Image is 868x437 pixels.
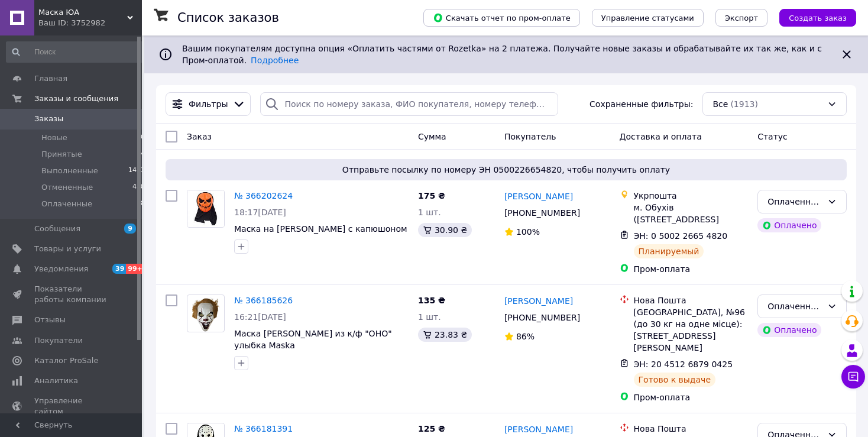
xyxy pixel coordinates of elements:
[234,208,286,217] span: 18:17[DATE]
[634,373,715,387] div: Готово к выдаче
[634,423,749,435] div: Нова Пошта
[137,199,145,209] span: 18
[34,396,109,417] span: Управление сайтом
[634,306,749,354] div: [GEOGRAPHIC_DATA], №96 (до 30 кг на одне місце): [STREET_ADDRESS][PERSON_NAME]
[234,191,293,200] a: № 366202624
[592,9,704,27] button: Управление статусами
[418,208,441,217] span: 1 шт.
[34,224,80,234] span: Сообщения
[634,231,728,241] span: ЭН: 0 5002 2665 4820
[634,391,749,403] div: Пром-оплата
[177,11,279,25] h1: Список заказов
[234,296,293,305] a: № 366185626
[418,132,446,141] span: Сумма
[504,190,573,202] a: [PERSON_NAME]
[234,224,407,234] a: Маска на [PERSON_NAME] с капюшоном
[34,355,98,366] span: Каталог ProSale
[234,424,293,433] a: № 366181391
[634,244,704,258] div: Планируемый
[34,244,101,254] span: Товары и услуги
[38,7,127,18] span: Маска ЮА
[767,12,856,22] a: Создать заказ
[234,312,286,322] span: 16:21[DATE]
[757,132,788,141] span: Статус
[779,9,856,27] button: Создать заказ
[126,264,145,274] span: 99+
[516,332,535,341] span: 86%
[634,263,749,275] div: Пром-оплата
[41,166,98,176] span: Выполненные
[38,18,142,28] div: Ваш ID: 3752982
[189,98,228,110] span: Фильтры
[504,132,556,141] span: Покупатель
[502,205,582,221] div: [PHONE_NUMBER]
[137,149,145,160] span: 14
[757,218,821,232] div: Оплачено
[41,182,93,193] span: Отмененные
[141,132,145,143] span: 0
[767,195,822,208] div: Оплаченный
[601,14,694,22] span: Управление статусами
[730,99,758,109] span: (1913)
[725,14,758,22] span: Экспорт
[841,365,865,389] button: Чат с покупателем
[34,73,67,84] span: Главная
[757,323,821,337] div: Оплачено
[41,132,67,143] span: Новые
[187,190,224,227] img: Фото товару
[712,98,728,110] span: Все
[182,44,822,65] span: Вашим покупателям доступна опция «Оплатить частями от Rozetka» на 2 платежа. Получайте новые зака...
[34,335,83,346] span: Покупатели
[34,315,66,325] span: Отзывы
[418,424,445,433] span: 125 ₴
[418,296,445,305] span: 135 ₴
[423,9,580,27] button: Скачать отчет по пром-оплате
[433,12,571,23] span: Скачать отчет по пром-оплате
[634,190,749,202] div: Укрпошта
[504,423,573,435] a: [PERSON_NAME]
[6,41,146,63] input: Поиск
[634,294,749,306] div: Нова Пошта
[634,360,733,369] span: ЭН: 20 4512 6879 0425
[124,224,136,234] span: 9
[767,300,822,313] div: Оплаченный
[590,98,693,110] span: Сохраненные фильтры:
[187,190,225,228] a: Фото товару
[192,295,219,332] img: Фото товару
[41,149,82,160] span: Принятые
[112,264,126,274] span: 39
[516,227,540,237] span: 100%
[502,309,582,326] div: [PHONE_NUMBER]
[634,202,749,225] div: м. Обухів ([STREET_ADDRESS]
[418,191,445,200] span: 175 ₴
[418,328,472,342] div: 23.83 ₴
[187,132,212,141] span: Заказ
[234,329,392,350] a: Маска [PERSON_NAME] из к/ф "ОНО" улыбка Maska
[715,9,767,27] button: Экспорт
[260,92,558,116] input: Поиск по номеру заказа, ФИО покупателя, номеру телефона, Email, номеру накладной
[128,166,145,176] span: 1423
[34,284,109,305] span: Показатели работы компании
[132,182,145,193] span: 458
[34,114,63,124] span: Заказы
[34,93,118,104] span: Заказы и сообщения
[34,376,78,386] span: Аналитика
[41,199,92,209] span: Оплаченные
[187,294,225,332] a: Фото товару
[170,164,842,176] span: Отправьте посылку по номеру ЭН 0500226654820, чтобы получить оплату
[418,223,472,237] div: 30.90 ₴
[251,56,299,65] a: Подробнее
[620,132,702,141] span: Доставка и оплата
[34,264,88,274] span: Уведомления
[418,312,441,322] span: 1 шт.
[789,14,847,22] span: Создать заказ
[504,295,573,307] a: [PERSON_NAME]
